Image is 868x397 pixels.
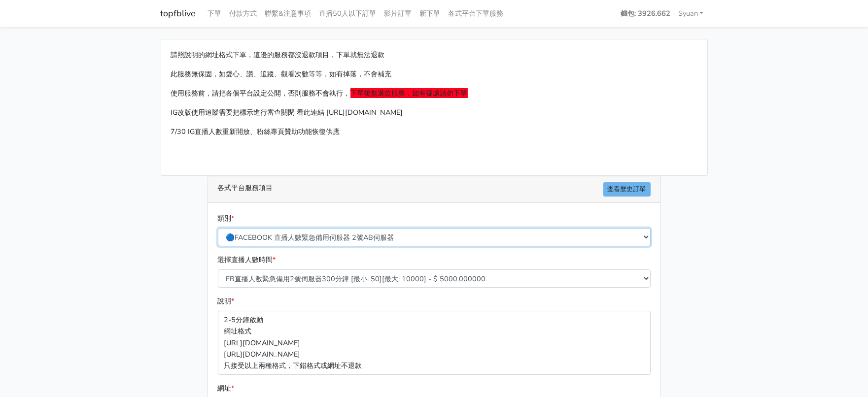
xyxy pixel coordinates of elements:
[445,4,508,23] a: 各式平台下單服務
[171,88,697,99] p: 使用服務前，請把各個平台設定公開，否則服務不會執行，
[416,4,445,23] a: 新下單
[218,383,235,394] label: 網址
[218,296,235,307] label: 說明
[261,4,315,23] a: 聯繫&注意事項
[226,4,261,23] a: 付款方式
[171,49,697,61] p: 請照說明的網址格式下單，這邊的服務都沒退款項目，下單就無法退款
[674,4,708,23] a: Syuan
[218,254,276,265] label: 選擇直播人數時間
[350,88,468,98] span: 下單後無退款服務，如有疑慮請勿下單
[204,4,226,23] a: 下單
[381,4,416,23] a: 影片訂單
[603,182,651,197] a: 查看歷史訂單
[171,126,697,137] p: 7/30 IG直播人數重新開放、粉絲專頁贊助功能恢復供應
[621,8,670,18] strong: 錢包: 3926.662
[617,4,674,23] a: 錢包: 3926.662
[218,311,651,374] p: 2-5分鐘啟動 網址格式 [URL][DOMAIN_NAME] [URL][DOMAIN_NAME] 只接受以上兩種格式，下錯格式或網址不退款
[315,4,381,23] a: 直播50人以下訂單
[208,176,660,203] div: 各式平台服務項目
[171,68,697,80] p: 此服務無保固，如愛心、讚、追蹤、觀看次數等等，如有掉落，不會補充
[161,4,196,23] a: topfblive
[171,107,697,118] p: IG改版使用追蹤需要把標示進行審查關閉 看此連結 [URL][DOMAIN_NAME]
[218,213,235,224] label: 類別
